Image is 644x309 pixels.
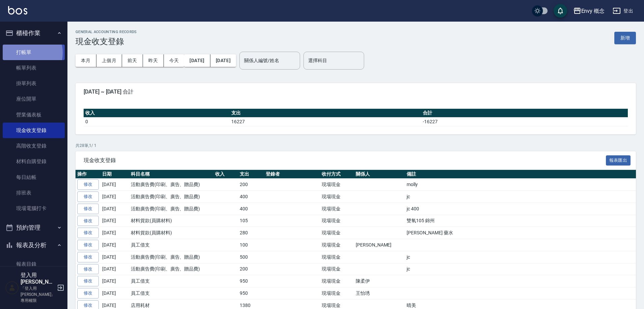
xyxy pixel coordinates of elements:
[238,287,264,300] td: 950
[238,170,264,179] th: 支出
[320,191,354,203] td: 現場現金
[100,239,129,251] td: [DATE]
[77,228,99,238] a: 修改
[238,227,264,239] td: 280
[238,275,264,287] td: 950
[354,287,405,300] td: 王怡琇
[77,264,99,275] a: 修改
[77,216,99,226] a: 修改
[354,170,405,179] th: 關係人
[264,170,320,179] th: 登錄者
[100,191,129,203] td: [DATE]
[129,179,213,191] td: 活動廣告費(印刷、廣告、贈品費)
[84,109,230,118] th: 收入
[76,54,96,67] button: 本月
[238,251,264,263] td: 500
[76,170,100,179] th: 操作
[3,219,65,236] button: 預約管理
[100,287,129,300] td: [DATE]
[238,263,264,275] td: 200
[76,37,137,46] h3: 現金收支登錄
[320,287,354,300] td: 現場現金
[606,157,631,163] a: 報表匯出
[21,272,55,285] h5: 登入用[PERSON_NAME]
[100,215,129,227] td: [DATE]
[100,179,129,191] td: [DATE]
[129,203,213,215] td: 活動廣告費(印刷、廣告、贈品費)
[129,251,213,263] td: 活動廣告費(印刷、廣告、贈品費)
[421,109,628,118] th: 合計
[164,54,184,67] button: 今天
[100,203,129,215] td: [DATE]
[230,109,421,118] th: 支出
[3,154,65,169] a: 材料自購登錄
[230,117,421,126] td: 16227
[405,263,636,275] td: jc
[405,251,636,263] td: jc
[320,179,354,191] td: 現場現金
[100,170,129,179] th: 日期
[3,107,65,123] a: 營業儀表板
[8,6,27,15] img: Logo
[129,287,213,300] td: 員工借支
[320,239,354,251] td: 現場現金
[3,76,65,91] a: 掛單列表
[129,239,213,251] td: 員工借支
[100,251,129,263] td: [DATE]
[238,179,264,191] td: 200
[3,60,65,76] a: 帳單列表
[76,143,636,149] p: 共 28 筆, 1 / 1
[405,170,636,179] th: 備註
[238,215,264,227] td: 105
[3,123,65,138] a: 現金收支登錄
[421,117,628,126] td: -16227
[184,54,210,67] button: [DATE]
[610,5,636,17] button: 登出
[238,203,264,215] td: 400
[77,204,99,214] a: 修改
[554,4,567,18] button: save
[129,170,213,179] th: 科目名稱
[320,263,354,275] td: 現場現金
[122,54,143,67] button: 前天
[100,227,129,239] td: [DATE]
[3,45,65,60] a: 打帳單
[405,227,636,239] td: [PERSON_NAME] 藥水
[320,170,354,179] th: 收付方式
[581,7,605,15] div: Envy 概念
[129,215,213,227] td: 材料貨款(員購材料)
[320,227,354,239] td: 現場現金
[5,281,19,294] img: Person
[77,276,99,286] a: 修改
[3,201,65,216] a: 現場電腦打卡
[320,251,354,263] td: 現場現金
[77,179,99,190] a: 修改
[84,117,230,126] td: 0
[96,54,122,67] button: 上個月
[3,185,65,201] a: 排班表
[405,179,636,191] td: molly
[320,275,354,287] td: 現場現金
[84,88,628,95] span: [DATE] ~ [DATE] 合計
[213,170,238,179] th: 收入
[76,30,137,34] h2: GENERAL ACCOUNTING RECORDS
[614,32,636,44] button: 新增
[238,239,264,251] td: 100
[210,54,236,67] button: [DATE]
[354,239,405,251] td: [PERSON_NAME]
[129,191,213,203] td: 活動廣告費(印刷、廣告、贈品費)
[100,263,129,275] td: [DATE]
[405,191,636,203] td: jc
[129,263,213,275] td: 活動廣告費(印刷、廣告、贈品費)
[77,240,99,250] a: 修改
[238,191,264,203] td: 400
[84,157,606,164] span: 現金收支登錄
[606,155,631,166] button: 報表匯出
[3,24,65,42] button: 櫃檯作業
[320,215,354,227] td: 現場現金
[21,285,55,304] p: 「登入用[PERSON_NAME]」專用權限
[614,34,636,41] a: 新增
[3,256,65,272] a: 報表目錄
[570,4,608,18] button: Envy 概念
[129,227,213,239] td: 材料貨款(員購材料)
